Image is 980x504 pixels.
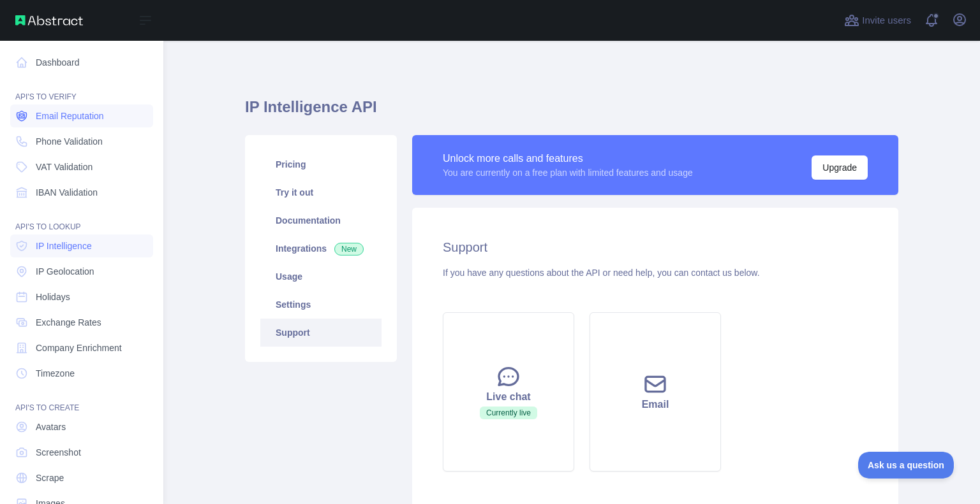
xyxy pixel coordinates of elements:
[260,234,382,263] a: Integrations New
[812,155,868,180] button: Upgrade
[36,161,93,173] span: VAT Validation
[36,291,70,303] span: Holidays
[10,311,153,334] a: Exchange Rates
[10,466,153,489] a: Scrape
[10,387,153,413] div: API'S TO CREATE
[36,265,94,278] span: IP Geolocation
[10,51,153,74] a: Dashboard
[36,110,104,122] span: Email Reputation
[260,150,382,178] a: Pricing
[10,104,153,127] a: Email Reputation
[36,135,103,148] span: Phone Validation
[10,362,153,385] a: Timezone
[443,238,868,256] h2: Support
[842,10,914,31] button: Invite users
[10,206,153,232] div: API'S TO LOOKUP
[605,397,705,412] div: Email
[10,260,153,283] a: IP Geolocation
[36,367,75,380] span: Timezone
[10,441,153,464] a: Screenshot
[10,130,153,153] a: Phone Validation
[10,285,153,308] a: Holidays
[10,155,153,178] a: VAT Validation
[15,15,83,25] img: Abstract API
[260,291,382,319] a: Settings
[36,186,98,199] span: IBAN Validation
[36,342,122,354] span: Company Enrichment
[260,263,382,291] a: Usage
[10,415,153,438] a: Avatars
[36,240,92,252] span: IP Intelligence
[36,472,64,484] span: Scrape
[36,316,101,329] span: Exchange Rates
[590,312,721,472] button: Email
[10,234,153,257] a: IP Intelligence
[858,452,954,479] iframe: Toggle Customer Support
[260,178,382,206] a: Try it out
[459,389,558,405] div: Live chat
[334,243,364,256] span: New
[443,166,693,179] div: You are currently on a free plan with limited features and usage
[480,407,537,419] span: Currently live
[10,181,153,204] a: IBAN Validation
[36,421,66,433] span: Avatars
[245,97,898,127] h1: IP Intelligence API
[443,312,574,472] button: Live chatCurrently live
[36,446,81,459] span: Screenshot
[443,266,868,279] div: If you have any questions about the API or need help, you can contact us below.
[10,336,153,359] a: Company Enrichment
[260,319,382,347] a: Support
[10,76,153,102] div: API'S TO VERIFY
[260,206,382,234] a: Documentation
[862,13,911,28] span: Invite users
[443,151,693,166] div: Unlock more calls and features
